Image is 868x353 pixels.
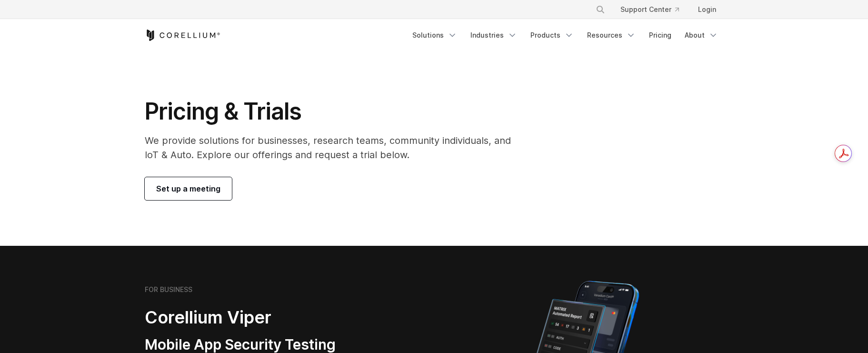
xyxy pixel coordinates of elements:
[613,1,687,18] a: Support Center
[584,1,724,18] div: Navigation Menu
[145,133,524,162] p: We provide solutions for businesses, research teams, community individuals, and IoT & Auto. Explo...
[407,27,463,44] a: Solutions
[465,27,523,44] a: Industries
[525,27,579,44] a: Products
[679,27,724,44] a: About
[643,27,677,44] a: Pricing
[156,183,220,194] span: Set up a meeting
[145,177,232,200] a: Set up a meeting
[145,307,389,328] h2: Corellium Viper
[690,1,724,18] a: Login
[145,285,192,294] h6: FOR BUSINESS
[581,27,641,44] a: Resources
[145,97,524,126] h1: Pricing & Trials
[407,27,724,44] div: Navigation Menu
[145,30,220,41] a: Corellium Home
[592,1,609,18] button: Search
